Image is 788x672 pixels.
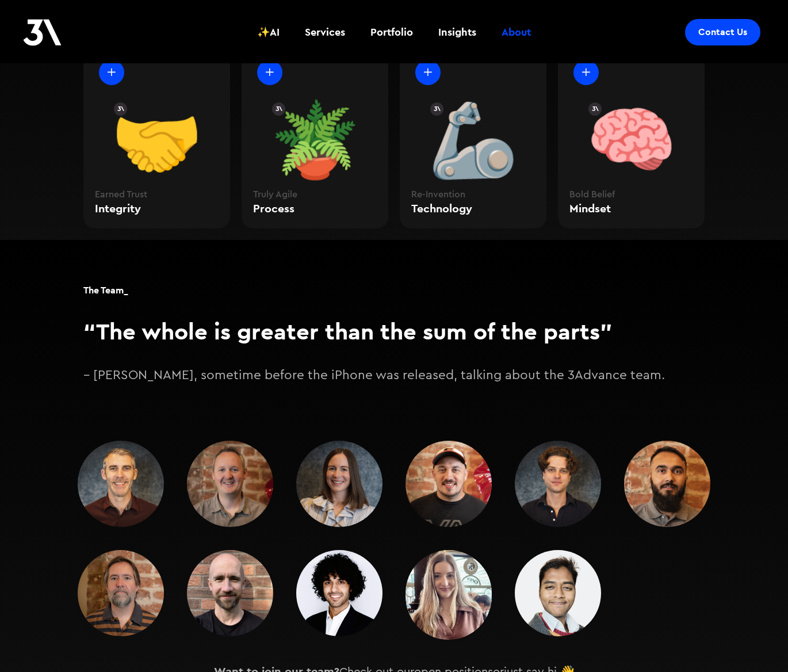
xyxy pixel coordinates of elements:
a: ✨AI [250,11,286,54]
h3: “The whole is greater than the sum of the parts” [83,318,705,345]
h2: Earned Trust [95,190,219,199]
a: 🤝Earned TrustIntegrity [83,48,230,228]
div: Contact Us [698,26,747,38]
a: 🧠Bold BeliefMindset [558,48,705,228]
div: About [502,25,531,40]
h3: Integrity [95,200,219,217]
div: ✨AI [257,25,280,40]
h3: Mindset [569,200,693,217]
div: Services [305,25,345,40]
a: About [495,11,538,54]
h2: Truly Agile [253,190,377,199]
h3: Process [253,200,377,217]
div: Portfolio [370,25,413,40]
a: Portfolio [364,11,420,54]
div: 🤝 [95,99,219,190]
a: 🦾Re-InventionTechnology [400,48,546,228]
p: – [PERSON_NAME], sometime before the iPhone was released, talking about the 3Advance team. [83,366,705,385]
h1: The Team_ [83,284,705,297]
div: 🧠 [569,99,693,190]
a: Services [298,11,352,54]
div: Insights [438,25,476,40]
a: 🪴Truly AgileProcess [242,48,388,228]
h3: Technology [411,200,535,217]
div: 🪴 [253,99,377,190]
a: Contact Us [685,19,760,45]
a: Insights [431,11,483,54]
h2: Bold Belief [569,190,693,199]
div: 🦾 [411,99,535,190]
h2: Re-Invention [411,190,535,199]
